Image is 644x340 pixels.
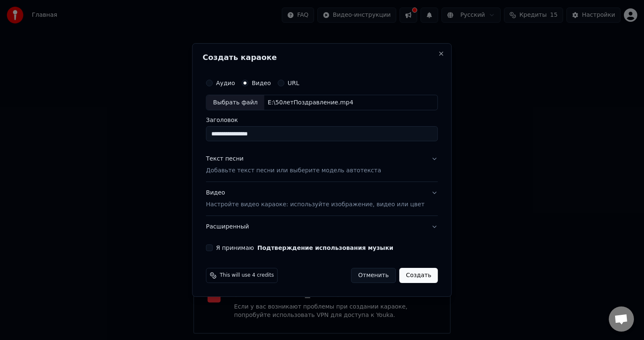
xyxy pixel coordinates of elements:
[206,189,424,209] div: Видео
[216,80,235,86] label: Аудио
[206,117,438,123] label: Заголовок
[216,245,393,251] label: Я принимаю
[257,245,393,251] button: Я принимаю
[288,80,299,86] label: URL
[203,54,441,61] h2: Создать караоке
[206,148,438,182] button: Текст песниДобавьте текст песни или выберите модель автотекста
[252,80,271,86] label: Видео
[206,167,381,175] p: Добавьте текст песни или выберите модель автотекста
[220,272,274,279] span: This will use 4 credits
[351,268,396,283] button: Отменить
[264,99,356,107] div: E:\50летПоздравление.mp4
[206,182,438,216] button: ВидеоНастройте видео караоке: используйте изображение, видео или цвет
[206,200,424,209] p: Настройте видео караоке: используйте изображение, видео или цвет
[206,155,244,164] div: Текст песни
[206,216,438,238] button: Расширенный
[206,95,264,110] div: Выбрать файл
[399,268,438,283] button: Создать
